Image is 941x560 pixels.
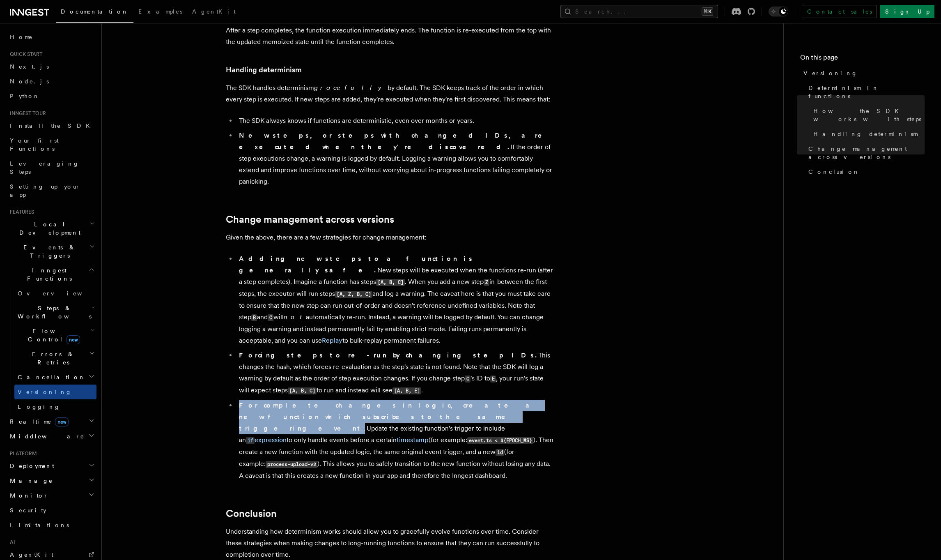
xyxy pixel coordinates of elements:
[14,286,96,301] a: Overview
[560,5,718,18] button: Search...⌘K
[496,449,504,456] code: id
[7,243,90,260] span: Events & Triggers
[810,127,925,141] a: Handling determinism
[55,417,69,426] span: new
[7,133,96,156] a: Your first Functions
[7,462,54,470] span: Deployment
[808,84,925,100] span: Determinism in functions
[14,399,96,414] a: Logging
[7,503,96,518] a: Security
[7,432,85,440] span: Middleware
[800,66,925,81] a: Versioning
[239,351,538,359] strong: Forcing steps to re-run by changing step IDs.
[246,436,287,444] a: ifexpression
[465,376,470,383] code: C
[14,370,96,385] button: Cancellation
[7,417,69,426] span: Realtime
[322,336,342,344] a: Replay
[284,313,306,321] em: not
[810,104,925,127] a: How the SDK works with steps
[376,279,405,286] code: [A, B, C]
[397,436,429,444] a: timestamp
[226,64,302,76] a: Handling determinism
[10,63,49,70] span: Next.js
[14,373,85,381] span: Cancellation
[7,263,96,286] button: Inngest Functions
[7,414,96,429] button: Realtimenew
[239,401,539,432] strong: For complete changes in logic, create a new function which subscribes to the same triggering event
[14,385,96,399] a: Versioning
[7,473,96,488] button: Manage
[236,115,554,127] li: The SDK always knows if functions are deterministic, even over months or years.
[10,183,80,198] span: Setting up your app
[7,539,15,546] span: AI
[805,81,925,104] a: Determinism in functions
[7,179,96,202] a: Setting up your app
[7,110,46,117] span: Inngest tour
[138,8,182,15] span: Examples
[314,84,388,92] em: gracefully
[18,389,72,395] span: Versioning
[14,301,96,324] button: Steps & Workflows
[484,279,489,286] code: Z
[226,214,394,225] a: Change management across versions
[10,33,33,41] span: Home
[226,25,554,48] p: After a step completes, the function execution immediately ends. The function is re-executed from...
[61,8,129,15] span: Documentation
[226,508,277,519] a: Conclusion
[10,78,49,85] span: Node.js
[7,450,37,457] span: Platform
[10,93,40,99] span: Python
[7,488,96,503] button: Monitor
[808,145,925,161] span: Change management across versions
[802,5,877,18] a: Contact sales
[10,522,69,528] span: Limitations
[251,314,257,321] code: B
[56,2,133,23] a: Documentation
[7,217,96,240] button: Local Development
[7,74,96,89] a: Node.js
[7,266,89,283] span: Inngest Functions
[7,51,42,58] span: Quick start
[67,335,80,344] span: new
[392,387,421,394] code: [A, B, E]
[236,253,554,346] li: New steps will be executed when the functions re-run (after a step completes). Imagine a function...
[813,130,917,138] span: Handling determinism
[239,255,473,274] strong: Adding new steps to a function is generally safe.
[335,291,372,298] code: [A, Z, B, C]
[10,122,95,129] span: Install the SDK
[7,89,96,104] a: Python
[133,2,187,22] a: Examples
[14,327,90,343] span: Flow Control
[266,461,317,468] code: process-upload-v2
[813,107,925,123] span: How the SDK works with steps
[236,400,554,482] li: . Update the existing function's trigger to include an to only handle events before a certain (fo...
[805,164,925,179] a: Conclusion
[7,286,96,414] div: Inngest Functions
[467,437,533,444] code: event.ts < ${EPOCH_MS}
[7,477,53,485] span: Manage
[239,131,553,151] strong: New steps, or steps with changed IDs, are executed when they're discovered.
[18,290,102,297] span: Overview
[187,2,241,22] a: AgentKit
[805,141,925,164] a: Change management across versions
[808,168,860,176] span: Conclusion
[7,518,96,532] a: Limitations
[14,347,96,370] button: Errors & Retries
[7,156,96,179] a: Leveraging Steps
[7,118,96,133] a: Install the SDK
[236,130,554,187] li: If the order of step executions change, a warning is logged by default . Logging a warning allows...
[769,7,788,16] button: Toggle dark mode
[10,551,53,558] span: AgentKit
[236,350,554,396] li: This changes the hash, which forces re-evaluation as the step's state is not found. Note that the...
[7,491,48,500] span: Monitor
[268,314,273,321] code: C
[10,160,79,175] span: Leveraging Steps
[702,7,713,16] kbd: ⌘K
[246,437,255,444] code: if
[803,69,858,77] span: Versioning
[490,376,496,383] code: E
[7,30,96,44] a: Home
[192,8,236,15] span: AgentKit
[226,232,554,243] p: Given the above, there are a few strategies for change management:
